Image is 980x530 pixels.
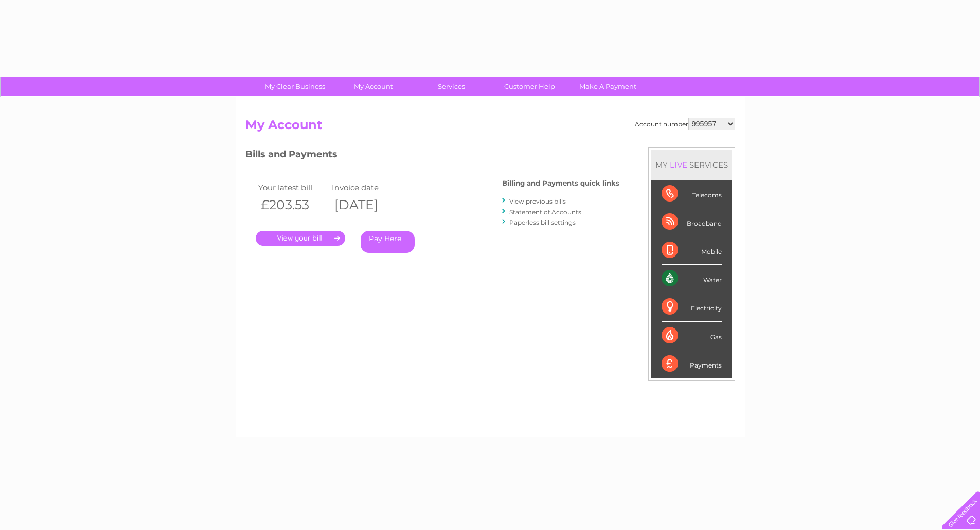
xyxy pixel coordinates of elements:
div: Payments [662,350,722,378]
td: Your latest bill [256,180,330,194]
a: Services [409,77,494,96]
div: Gas [662,322,722,350]
a: Paperless bill settings [509,218,576,226]
a: Customer Help [487,77,572,96]
a: Statement of Accounts [509,208,581,216]
div: Mobile [662,236,722,265]
a: My Account [331,77,416,96]
td: Invoice date [329,180,403,194]
div: Account number [635,118,735,130]
div: Electricity [662,293,722,321]
a: . [256,231,345,246]
a: Make A Payment [565,77,650,96]
h4: Billing and Payments quick links [502,179,619,187]
div: LIVE [668,160,689,170]
a: Pay Here [361,231,415,253]
th: £203.53 [256,194,330,215]
div: Water [662,265,722,293]
div: Broadband [662,208,722,236]
h3: Bills and Payments [245,147,619,165]
th: [DATE] [329,194,403,215]
a: My Clear Business [253,77,337,96]
h2: My Account [245,118,735,137]
div: MY SERVICES [651,150,732,179]
div: Telecoms [662,180,722,208]
a: View previous bills [509,197,566,205]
